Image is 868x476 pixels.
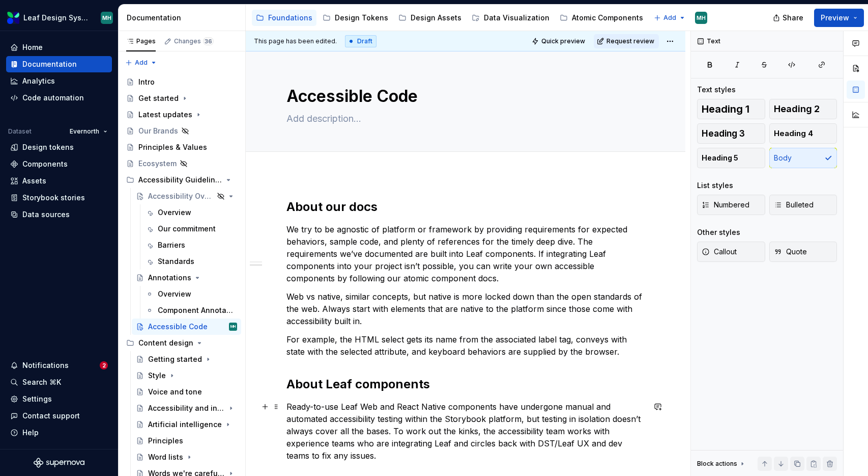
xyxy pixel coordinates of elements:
div: MH [697,14,706,22]
a: Style [132,367,241,384]
h2: About our docs [286,199,645,215]
div: Data Visualization [484,13,549,23]
span: Callout [702,247,737,257]
div: Design tokens [22,142,74,152]
button: Request review [594,34,659,48]
div: Content design [138,338,193,348]
div: Our commitment [158,224,216,234]
div: Principles [148,436,183,446]
a: Principles & Values [122,139,241,155]
div: Component Annotations [158,305,235,315]
a: Accessibility Overview [132,188,241,204]
a: Latest updates [122,107,241,123]
p: For example, the HTML select gets its name from the associated label tag, conveys with state with... [286,333,645,358]
div: List styles [697,180,733,191]
div: Help [22,428,39,438]
span: Heading 2 [774,104,820,114]
div: Assets [22,176,46,186]
a: Artificial intelligence [132,416,241,433]
a: Get started [122,90,241,107]
a: Foundations [252,10,316,26]
a: Design tokens [6,139,112,155]
a: Settings [6,391,112,407]
div: Code automation [22,93,84,103]
p: Ready-to-use Leaf Web and React Native components have undergone manual and automated accessibili... [286,401,645,462]
span: Heading 5 [702,153,738,163]
a: Assets [6,173,112,189]
a: Standards [141,253,241,270]
a: Overview [141,286,241,302]
button: Evernorth [65,124,112,139]
span: Heading 3 [702,128,745,139]
div: Get started [138,93,179,103]
div: Block actions [697,460,737,468]
div: Getting started [148,354,202,364]
div: Dataset [8,127,32,136]
span: This page has been edited. [254,37,337,45]
a: Word lists [132,449,241,465]
div: Draft [345,35,377,47]
button: Heading 2 [769,99,837,119]
button: Share [768,9,810,27]
a: Code automation [6,90,112,106]
div: Other styles [697,227,740,237]
span: Numbered [702,200,749,210]
div: Search ⌘K [22,377,61,387]
a: Getting started [132,351,241,367]
div: Atomic Components [572,13,643,23]
span: Preview [821,13,849,23]
a: Component Annotations [141,302,241,319]
button: Bulleted [769,195,837,215]
div: Page tree [252,8,649,28]
div: Contact support [22,411,80,421]
a: Atomic Components [556,10,647,26]
span: Evernorth [70,127,99,136]
h2: About Leaf components [286,376,645,392]
div: Pages [126,37,156,45]
a: Our Brands [122,123,241,139]
a: Accessible CodeMH [132,319,241,335]
button: Search ⌘K [6,374,112,390]
textarea: Accessible Code [284,84,643,109]
div: Word lists [148,452,183,462]
div: Leaf Design System [23,13,89,23]
a: Home [6,39,112,56]
div: Components [22,159,68,169]
span: Quote [774,247,807,257]
a: Analytics [6,73,112,89]
a: Overview [141,204,241,221]
div: Notifications [22,360,69,371]
button: Preview [814,9,864,27]
svg: Supernova Logo [34,458,84,468]
a: Principles [132,433,241,449]
div: MH [102,14,111,22]
p: Web vs native, similar concepts, but native is more locked down than the open standards of the we... [286,290,645,327]
div: Voice and tone [148,387,202,397]
span: 2 [100,361,108,369]
div: Accessible Code [148,322,208,332]
div: Design Tokens [335,13,388,23]
a: Data Visualization [468,10,554,26]
div: Home [22,42,43,52]
button: Quick preview [529,34,590,48]
button: Notifications2 [6,357,112,374]
a: Storybook stories [6,190,112,206]
div: Analytics [22,76,55,86]
button: Contact support [6,408,112,424]
button: Heading 4 [769,123,837,144]
div: Storybook stories [22,193,85,203]
span: Share [783,13,803,23]
div: Changes [174,37,214,45]
div: Accessibility Guidelines [138,175,222,185]
a: Design Assets [394,10,466,26]
a: Data sources [6,206,112,223]
button: Heading 3 [697,123,765,144]
div: Our Brands [138,126,178,136]
button: Heading 5 [697,148,765,168]
button: Add [651,11,689,25]
div: Documentation [22,59,77,69]
span: Quick preview [541,37,585,45]
a: Annotations [132,270,241,286]
a: Ecosystem [122,155,241,172]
